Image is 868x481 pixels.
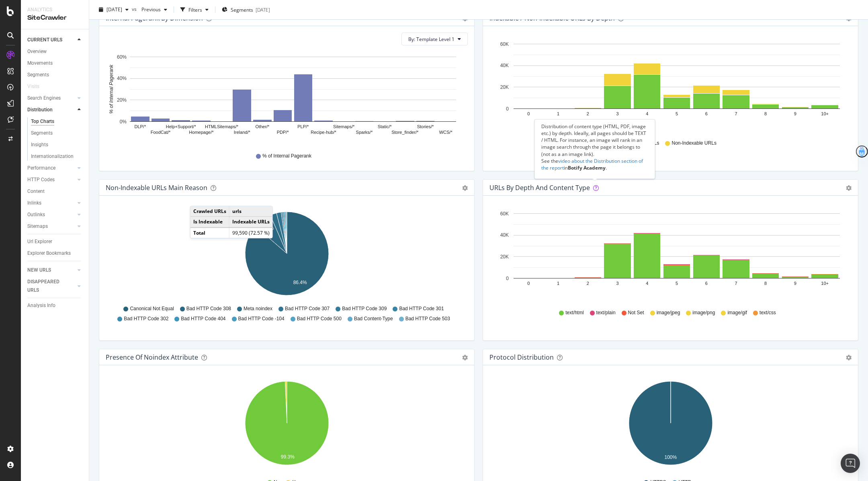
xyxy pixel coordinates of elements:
[27,36,75,44] a: CURRENT URLS
[705,281,708,286] text: 6
[120,119,127,125] text: 0%
[27,249,71,258] div: Explorer Bookmarks
[190,217,229,227] td: Is Indexable
[189,130,214,135] text: Homepage/*
[238,315,285,322] span: Bad HTTP Code -104
[27,278,75,295] a: DISAPPEARED URLS
[527,281,530,286] text: 0
[405,315,450,322] span: Bad HTTP Code 503
[151,130,171,135] text: FoodCat/*
[27,266,75,274] a: NEW URLS
[27,47,47,56] div: Overview
[489,184,590,192] div: URLs by Depth and Content Type
[27,59,83,68] a: Movements
[31,117,54,126] div: Top Charts
[27,176,75,184] a: HTTP Codes
[229,217,272,227] td: Indexable URLs
[190,207,229,217] td: Crawled URLs
[106,378,468,471] svg: A chart.
[27,266,51,274] div: NEW URLS
[628,309,644,316] span: Not Set
[676,281,678,286] text: 5
[794,281,796,286] text: 9
[846,185,852,191] div: gear
[27,249,83,258] a: Explorer Bookmarks
[541,158,648,171] p: See the in .
[188,6,202,13] div: Filters
[106,353,198,361] div: Presence of noindex attribute
[500,41,509,47] text: 60K
[27,278,68,295] div: DISAPPEARED URLS
[506,276,509,281] text: 0
[108,64,114,114] text: % of Internal Pagerank
[821,112,829,117] text: 10+
[234,130,251,135] text: Ireland/*
[130,305,174,312] span: Canonical Not Equal
[764,112,767,117] text: 8
[27,106,75,114] a: Distribution
[106,209,468,302] div: A chart.
[27,71,83,79] a: Segments
[27,211,45,219] div: Outlinks
[27,13,82,23] div: SiteCrawler
[117,97,127,103] text: 20%
[541,123,648,175] div: Distribution of content type (HTML, PDF, image etc.) by depth. Ideally, all pages should be TEXT ...
[117,76,127,82] text: 40%
[378,125,392,129] text: Static/*
[27,199,41,207] div: Inlinks
[27,176,55,184] div: HTTP Codes
[27,82,47,91] a: Visits
[527,112,530,117] text: 0
[27,94,75,102] a: Search Engines
[277,130,289,135] text: PDP/*
[297,125,309,129] text: PLP/*
[106,6,122,13] span: 2025 Sep. 20th
[31,129,83,137] a: Segments
[166,125,197,129] text: Help+Support/*
[31,141,48,149] div: Insights
[231,6,253,13] span: Segments
[356,130,373,135] text: Sparks/*
[489,209,852,302] svg: A chart.
[565,309,583,316] span: text/html
[31,152,74,161] div: Internationalization
[500,211,509,217] text: 60K
[616,112,618,117] text: 3
[106,184,207,192] div: Non-Indexable URLs Main Reason
[727,309,747,316] span: image/gif
[262,153,311,160] span: % of Internal Pagerank
[311,130,336,135] text: Recipe-hub/*
[229,207,272,217] td: urls
[646,281,648,286] text: 4
[27,82,39,91] div: Visits
[27,237,83,246] a: Url Explorer
[27,106,53,114] div: Distribution
[489,39,852,132] svg: A chart.
[96,3,132,16] button: [DATE]
[541,158,643,171] a: video about the Distribution section of the report
[500,233,509,238] text: 40K
[106,52,468,145] svg: A chart.
[27,94,61,102] div: Search Engines
[462,185,468,191] div: gear
[500,84,509,90] text: 20K
[117,54,127,60] text: 60%
[568,164,606,171] strong: Botify Academy
[657,309,680,316] span: image/jpeg
[408,36,454,43] span: By: Template Level 1
[500,63,509,69] text: 40K
[506,106,509,112] text: 0
[462,355,468,360] div: gear
[841,454,860,473] div: Open Intercom Messenger
[177,3,212,16] button: Filters
[646,112,648,117] text: 4
[27,59,53,68] div: Movements
[27,237,52,246] div: Url Explorer
[244,305,272,312] span: Meta noindex
[27,47,83,56] a: Overview
[705,112,708,117] text: 6
[391,130,419,135] text: Store_finder/*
